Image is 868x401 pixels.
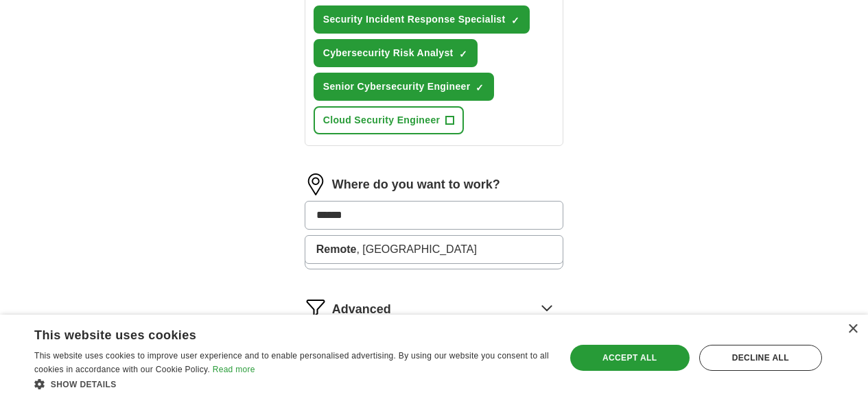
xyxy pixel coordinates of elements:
button: Cloud Security Engineer [314,106,465,134]
span: ✓ [511,15,519,26]
img: filter [305,297,327,319]
li: , [GEOGRAPHIC_DATA] [305,236,563,263]
span: ✓ [459,49,467,60]
span: ✓ [476,82,484,93]
span: Advanced [332,300,391,319]
div: This website uses cookies [34,323,515,343]
div: Close [847,324,858,335]
button: Security Incident Response Specialist✓ [314,5,530,34]
label: Where do you want to work? [332,175,500,194]
div: Accept all [570,345,690,371]
span: Senior Cybersecurity Engineer [323,80,471,94]
span: Show details [51,380,117,389]
span: Cybersecurity Risk Analyst [323,46,454,60]
button: Senior Cybersecurity Engineer✓ [314,73,495,101]
div: Decline all [699,345,822,371]
strong: Remote [316,243,357,255]
span: Cloud Security Engineer [323,113,441,127]
a: Read more, opens a new window [213,365,255,374]
span: This website uses cookies to improve user experience and to enable personalised advertising. By u... [34,351,549,374]
div: Show details [34,377,550,391]
img: location.png [305,173,327,195]
button: Cybersecurity Risk Analyst✓ [314,39,478,67]
span: Security Incident Response Specialist [323,12,506,27]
